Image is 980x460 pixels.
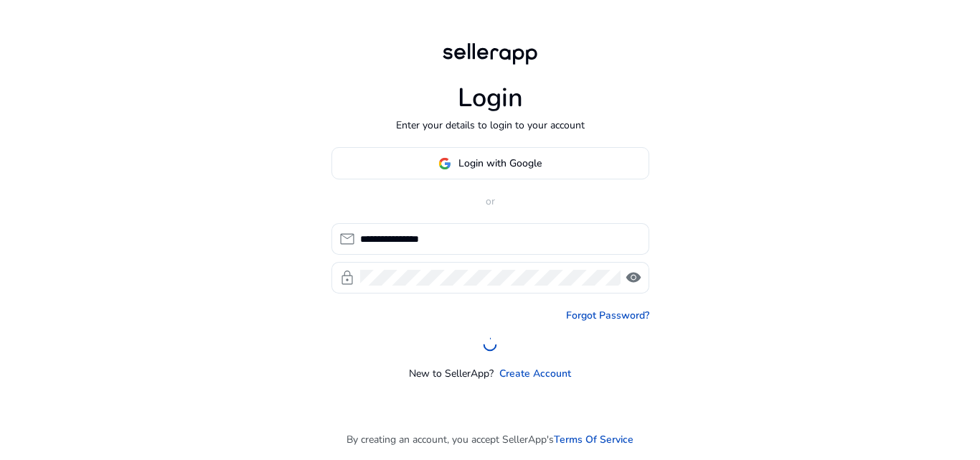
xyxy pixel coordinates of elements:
img: google-logo.svg [438,157,451,170]
a: Terms Of Service [554,432,633,447]
span: lock [339,269,356,286]
p: or [331,194,649,209]
h1: Login [458,83,523,113]
p: New to SellerApp? [409,366,494,381]
a: Create Account [499,366,571,381]
span: Login with Google [458,156,542,171]
span: visibility [625,269,642,286]
span: mail [339,230,356,248]
button: Login with Google [331,147,649,179]
p: Enter your details to login to your account [396,118,585,133]
a: Forgot Password? [566,308,649,323]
